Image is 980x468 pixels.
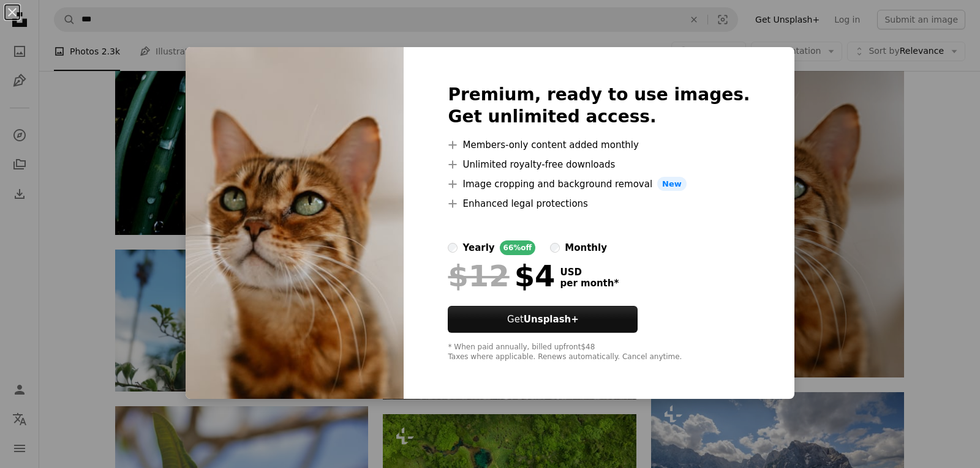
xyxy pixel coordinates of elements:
input: yearly66%off [448,243,458,253]
span: per month * [560,278,619,289]
li: Image cropping and background removal [448,177,750,191]
button: GetUnsplash+ [448,306,638,333]
li: Unlimited royalty-free downloads [448,157,750,172]
span: New [657,177,687,191]
div: $4 [448,260,555,292]
li: Enhanced legal protections [448,196,750,211]
h2: Premium, ready to use images. Get unlimited access. [448,84,750,128]
div: * When paid annually, billed upfront $48 Taxes where applicable. Renews automatically. Cancel any... [448,343,750,362]
input: monthly [550,243,560,253]
div: 66% off [500,240,536,255]
span: $12 [448,260,509,292]
li: Members-only content added monthly [448,138,750,152]
img: premium_photo-1673967770669-91b5c2f2d0ce [186,47,404,399]
div: yearly [462,240,494,255]
strong: Unsplash+ [524,314,579,325]
span: USD [560,267,619,278]
div: monthly [565,240,607,255]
